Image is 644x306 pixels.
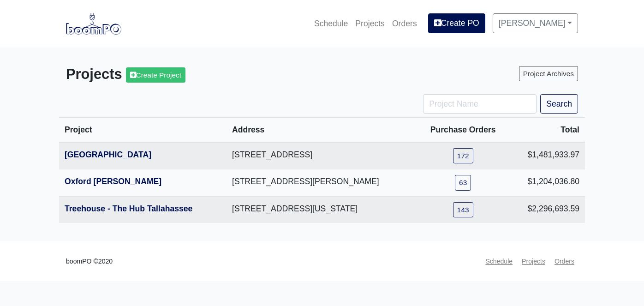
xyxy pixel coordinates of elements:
input: Project Name [423,94,537,114]
a: Project Archives [519,66,578,81]
small: boomPO ©2020 [66,256,113,267]
th: Total [509,118,585,143]
a: Create Project [126,67,185,83]
a: Orders [388,13,421,34]
a: Oxford [PERSON_NAME] [65,177,161,186]
a: Orders [551,252,578,270]
a: Treehouse - The Hub Tallahassee [65,204,192,213]
h3: Projects [66,66,315,83]
a: Schedule [310,13,352,34]
a: Create PO [428,13,485,33]
a: [PERSON_NAME] [493,13,578,33]
button: Search [540,94,578,114]
a: 172 [453,148,473,163]
a: Projects [518,252,549,270]
a: 63 [455,175,471,190]
th: Address [227,118,417,143]
a: Schedule [482,252,516,270]
th: Purchase Orders [417,118,509,143]
th: Project [59,118,227,143]
td: [STREET_ADDRESS] [227,142,417,169]
a: Projects [352,13,388,34]
td: $1,481,933.97 [509,142,585,169]
a: 143 [453,202,473,217]
td: [STREET_ADDRESS][PERSON_NAME] [227,169,417,196]
img: boomPO [66,13,121,34]
td: $1,204,036.80 [509,169,585,196]
td: $2,296,693.59 [509,196,585,223]
td: [STREET_ADDRESS][US_STATE] [227,196,417,223]
a: [GEOGRAPHIC_DATA] [65,150,151,159]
